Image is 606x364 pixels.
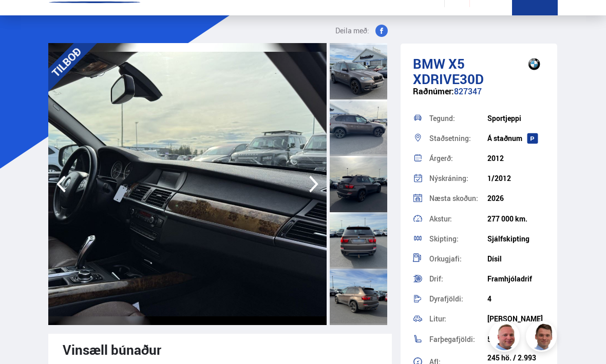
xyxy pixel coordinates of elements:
div: 2012 [487,154,545,163]
div: Sportjeppi [487,114,545,123]
div: Vinsæll búnaður [63,342,377,357]
div: 277 000 km. [487,215,545,223]
span: X5 XDRIVE30D [413,54,484,88]
img: 3609444.jpeg [48,43,327,325]
div: 827347 [413,87,545,107]
button: Opna LiveChat spjallviðmót [8,4,39,35]
div: Farþegafjöldi: [429,336,487,343]
div: Staðsetning: [429,135,487,142]
div: 2026 [487,194,545,203]
button: Deila með: [325,25,392,37]
span: Raðnúmer: [413,86,454,97]
div: Litur: [429,315,487,322]
div: Drif: [429,275,487,282]
span: Deila með: [335,25,369,37]
div: Næsta skoðun: [429,195,487,202]
div: 1/2012 [487,174,545,183]
div: Akstur: [429,215,487,223]
div: Tegund: [429,115,487,122]
img: brand logo [519,51,550,77]
div: [PERSON_NAME] [487,315,545,323]
div: Árgerð: [429,155,487,162]
div: Sjálfskipting [487,235,545,243]
div: Framhjóladrif [487,275,545,283]
div: Dísil [487,255,545,263]
div: Orkugjafi: [429,255,487,262]
img: siFngHWaQ9KaOqBr.png [490,322,521,353]
img: FbJEzSuNWCJXmdc-.webp [527,322,558,353]
div: Skipting: [429,235,487,242]
div: 4 [487,295,545,303]
span: BMW [413,54,445,73]
div: Nýskráning: [429,175,487,182]
div: 5 [487,335,545,343]
div: TILBOÐ [35,31,98,93]
div: Dyrafjöldi: [429,295,487,302]
div: Á staðnum [487,134,545,143]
